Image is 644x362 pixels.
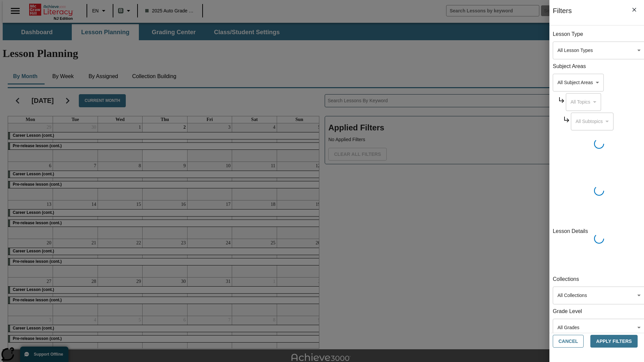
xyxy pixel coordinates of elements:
div: Select a Subject Area [571,113,613,130]
button: Close Filters side menu [627,3,641,17]
button: Cancel [553,335,584,348]
div: Select a Subject Area [553,74,604,92]
div: Select a Subject Area [566,93,601,111]
h1: Filters [553,7,572,25]
button: Apply Filters [590,335,637,348]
